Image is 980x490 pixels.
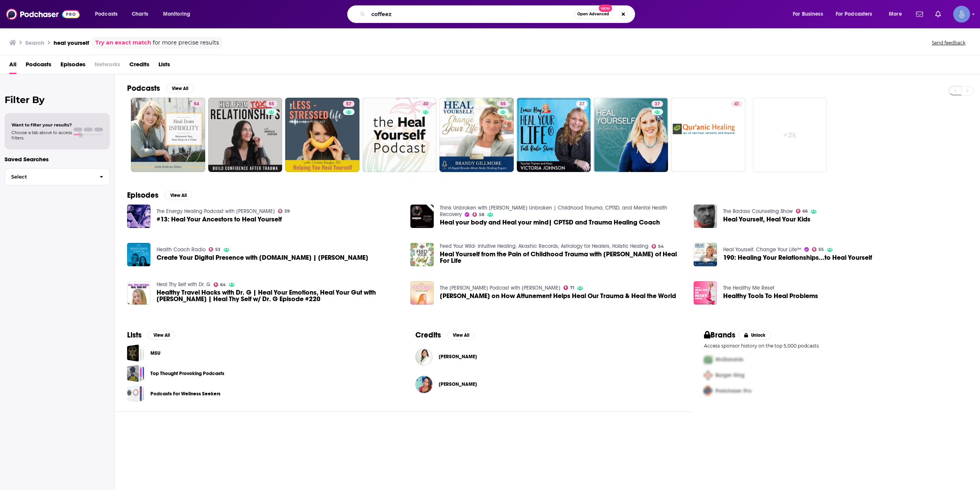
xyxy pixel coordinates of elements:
a: 190: Healing Your Relationships...to Heal Yourself [723,254,872,261]
a: 55 [812,247,824,252]
a: Heal Yourself, Heal Your Kids [723,216,810,223]
img: First Pro Logo [701,352,715,367]
a: #13: Heal Your Ancestors to Heal Yourself [157,216,282,223]
span: Open Advanced [577,12,609,16]
a: Health Coach Radio [157,246,206,253]
a: Think Unbroken with Michael Unbroken | Childhood Trauma, CPTSD, and Mental Health Recovery [440,205,667,218]
span: Charts [132,9,148,20]
h2: Podcasts [127,84,160,93]
span: Want to filter your results? [11,122,72,128]
a: Credits [129,58,149,74]
span: Burger King [715,372,745,379]
h2: Credits [415,330,441,340]
a: 27 [576,101,588,107]
button: Open AdvancedNew [574,10,612,19]
button: View All [165,191,192,200]
a: 55 [266,101,277,107]
a: Healthy Tools To Heal Problems [723,293,818,299]
p: Access sponsor history on the top 5,000 podcasts. [704,343,968,349]
img: User Profile [953,6,970,23]
span: Heal Yourself from the Pain of Childhood Trauma with [PERSON_NAME] of Heal For Life [440,251,684,264]
span: 55 [818,248,824,251]
a: 37 [594,98,668,172]
span: 66 [802,210,808,213]
a: Top Thought Provoking Podcasts [127,365,144,382]
a: 54 [131,98,205,172]
a: 55 [208,98,283,172]
a: Heal your body and Heal your mind| CPTSD and Trauma Healing Coach [440,219,660,226]
a: Show notifications dropdown [913,8,926,21]
button: Cleopatra JadeCleopatra Jade [415,372,679,397]
a: Episodes [60,58,85,74]
a: 71 [563,285,575,290]
a: 40 [420,101,431,107]
span: for more precise results [153,38,219,47]
span: [PERSON_NAME] on How Attunement Helps Heal Our Trauma & Heal the World [440,293,676,299]
span: 64 [220,283,226,287]
img: 190: Healing Your Relationships...to Heal Yourself [694,243,717,266]
span: 39 [284,210,290,213]
a: 54 [652,244,664,249]
a: 57 [285,98,359,172]
span: Logged in as Spiral5-G1 [953,6,970,23]
img: Dr. Anh Nguyen [415,348,433,365]
span: 54 [194,100,199,108]
span: Monitoring [163,9,190,20]
span: 53 [215,248,220,251]
a: 37 [652,101,663,107]
a: Podcasts For Wellness Seekers [150,390,220,398]
h2: Brands [704,330,736,340]
img: #13: Heal Your Ancestors to Heal Yourself [127,205,150,228]
h3: Search [25,39,44,46]
button: Dr. Anh NguyenDr. Anh Nguyen [415,344,679,369]
a: CreditsView All [415,330,475,340]
img: Podchaser - Follow, Share and Rate Podcasts [6,7,80,21]
a: Thomas Hübl on How Attunement Helps Heal Our Trauma & Heal the World [440,293,676,299]
a: Feed Your Wild- Intuitive Healing, Akashic Records, Astrology for Healers, Holistic Healing [440,243,648,249]
button: open menu [787,8,833,20]
span: 57 [346,100,351,108]
a: Try an exact match [95,38,151,47]
span: 37 [655,100,660,108]
a: Cleopatra Jade [439,381,477,387]
a: +2k [753,98,827,172]
button: open menu [884,8,911,20]
div: Search podcasts, credits, & more... [354,5,642,23]
a: Heal Thy Self with Dr. G [157,281,211,288]
input: Search podcasts, credits, & more... [368,8,574,20]
p: Saved Searches [5,156,110,163]
span: New [599,5,612,12]
img: Heal Yourself, Heal Your Kids [694,205,717,228]
a: Healthy Tools To Heal Problems [694,281,717,305]
span: For Business [793,9,823,20]
img: Heal your body and Heal your mind| CPTSD and Trauma Healing Coach [410,205,434,228]
a: PodcastsView All [127,84,194,93]
a: Dr. Anh Nguyen [439,354,477,360]
img: Cleopatra Jade [415,376,433,393]
span: 55 [500,100,506,108]
button: open menu [158,8,200,20]
span: All [9,58,16,74]
a: Top Thought Provoking Podcasts [150,369,224,378]
button: open menu [831,8,884,20]
a: The Cathy Heller Podcast with Cathy Heller [440,285,560,291]
a: 27 [517,98,591,172]
span: For Podcasters [836,9,872,20]
a: Podcasts For Wellness Seekers [127,385,144,402]
a: Thomas Hübl on How Attunement Helps Heal Our Trauma & Heal the World [410,281,434,305]
a: The Badass Counseling Show [723,208,793,215]
a: MSU [127,344,144,362]
a: 41 [731,101,742,107]
a: EpisodesView All [127,190,192,200]
span: McDonalds [715,356,743,363]
a: 64 [214,282,226,287]
a: Healthy Travel Hacks with Dr. G | Heal Your Emotions, Heal Your Gut with Rachel Scheer | Heal Thy... [127,281,150,305]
